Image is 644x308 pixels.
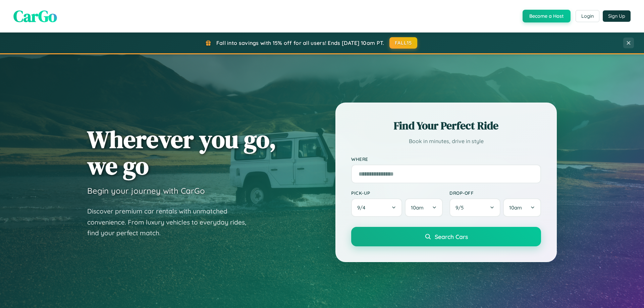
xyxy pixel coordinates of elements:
[405,198,443,217] button: 10am
[389,37,418,49] button: FALL15
[351,136,541,146] p: Book in minutes, drive in style
[13,5,57,27] span: CarGo
[523,10,571,22] button: Become a Host
[87,126,276,179] h1: Wherever you go, we go
[351,190,443,196] label: Pick-up
[351,118,541,133] h2: Find Your Perfect Ride
[455,204,467,211] span: 9 / 5
[435,233,468,240] span: Search Cars
[351,198,402,217] button: 9/4
[357,204,369,211] span: 9 / 4
[87,206,255,239] p: Discover premium car rentals with unmatched convenience. From luxury vehicles to everyday rides, ...
[87,186,205,196] h3: Begin your journey with CarGo
[351,156,541,162] label: Where
[603,10,631,22] button: Sign Up
[449,190,541,196] label: Drop-off
[351,227,541,246] button: Search Cars
[576,10,599,22] button: Login
[509,204,522,211] span: 10am
[449,198,500,217] button: 9/5
[216,40,384,46] span: Fall into savings with 15% off for all users! Ends [DATE] 10am PT.
[411,204,424,211] span: 10am
[503,198,541,217] button: 10am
